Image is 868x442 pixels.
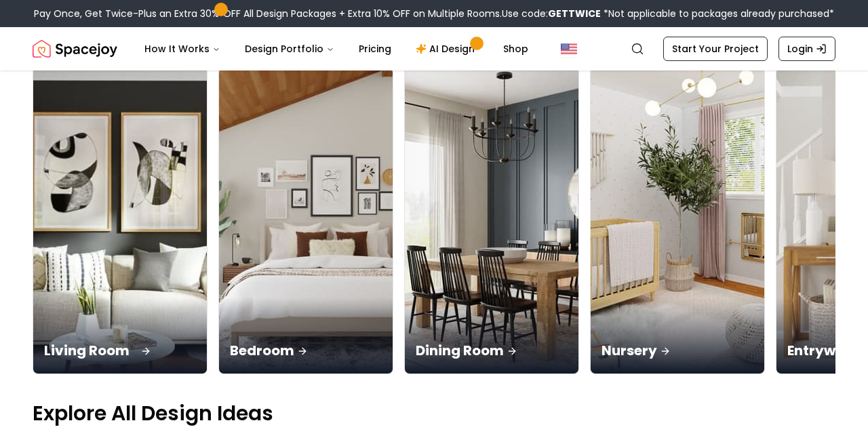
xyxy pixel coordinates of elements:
nav: Main [134,35,539,62]
p: Nursery [601,341,753,360]
img: Bedroom [219,67,393,374]
p: Bedroom [230,341,382,360]
p: Explore All Design Ideas [33,401,835,426]
a: Spacejoy [33,35,117,62]
nav: Global [33,27,835,71]
a: AI Design [405,35,490,62]
img: United States [561,41,577,57]
a: Login [778,37,835,61]
img: Spacejoy Logo [33,35,117,62]
a: BedroomBedroom [218,66,393,374]
a: Start Your Project [663,37,768,61]
img: Living Room [29,60,212,382]
a: NurseryNursery [590,66,765,374]
button: How It Works [134,35,231,62]
p: Living Room [44,341,196,360]
a: Dining RoomDining Room [404,66,579,374]
a: Shop [492,35,539,62]
p: Dining Room [416,341,568,360]
b: GETTWICE [548,7,601,20]
img: Nursery [591,67,764,374]
div: Pay Once, Get Twice-Plus an Extra 30% OFF All Design Packages + Extra 10% OFF on Multiple Rooms. [34,7,834,20]
span: Use code: [502,7,601,20]
span: *Not applicable to packages already purchased* [601,7,834,20]
img: Dining Room [405,67,578,374]
a: Pricing [348,35,402,62]
a: Living RoomLiving Room [33,66,208,374]
button: Design Portfolio [234,35,345,62]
